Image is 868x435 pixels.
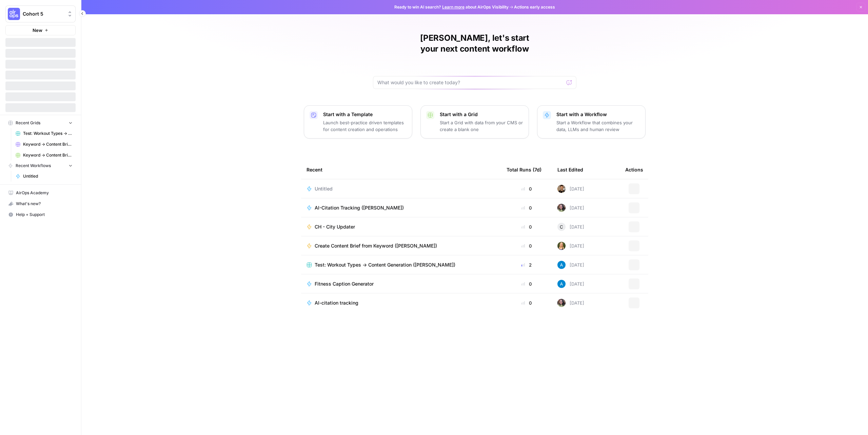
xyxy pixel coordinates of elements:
[33,27,42,34] span: New
[507,242,547,249] div: 0
[440,111,523,118] p: Start with a Grid
[5,187,76,198] a: AirOps Academy
[557,299,566,307] img: e6jku8bei7w65twbz9tngar3gsjq
[13,139,76,150] a: Keyword -> Content Brief -> Article
[315,242,437,249] span: Create Content Brief from Keyword ([PERSON_NAME])
[420,105,529,139] button: Start with a GridStart a Grid with data from your CMS or create a blank one
[307,300,496,306] a: AI-citation tracking
[557,185,566,193] img: 36rz0nf6lyfqsoxlb67712aiq2cf
[557,204,584,212] div: [DATE]
[5,5,76,22] button: Workspace: Cohort 5
[507,223,547,230] div: 0
[16,163,51,169] span: Recent Workflows
[23,173,73,179] span: Untitled
[8,8,20,20] img: Cohort 5 Logo
[16,212,73,218] span: Help + Support
[23,141,73,147] span: Keyword -> Content Brief -> Article
[315,261,455,268] span: Test: Workout Types -> Content Generation ([PERSON_NAME])
[507,204,547,211] div: 0
[557,261,584,269] div: [DATE]
[307,204,496,211] a: AI-Citation Tracking ([PERSON_NAME])
[5,118,76,128] button: Recent Grids
[373,33,576,54] h1: [PERSON_NAME], let's start your next content workflow
[394,4,509,10] span: Ready to win AI search? about AirOps Visibility
[507,261,547,268] div: 2
[13,128,76,139] a: Test: Workout Types -> Content Generation ([PERSON_NAME])
[537,105,646,139] button: Start with a WorkflowStart a Workflow that combines your data, LLMs and human review
[13,171,76,182] a: Untitled
[507,300,547,306] div: 0
[23,11,64,17] span: Cohort 5
[440,119,523,133] p: Start a Grid with data from your CMS or create a blank one
[557,261,566,269] img: o3cqybgnmipr355j8nz4zpq1mc6x
[307,185,496,192] a: Untitled
[307,261,496,268] a: Test: Workout Types -> Content Generation ([PERSON_NAME])
[557,280,584,288] div: [DATE]
[13,150,76,161] a: Keyword -> Content Brief -> Article ([PERSON_NAME])
[304,105,412,139] button: Start with a TemplateLaunch best-practice driven templates for content creation and operations
[307,223,496,230] a: CH - City Updater
[557,223,584,231] div: [DATE]
[560,223,563,230] span: C
[16,120,40,126] span: Recent Grids
[556,111,640,118] p: Start with a Workflow
[315,223,355,230] span: CH - City Updater
[323,111,407,118] p: Start with a Template
[507,160,541,179] div: Total Runs (7d)
[557,280,566,288] img: o3cqybgnmipr355j8nz4zpq1mc6x
[315,300,358,306] span: AI-citation tracking
[557,242,566,250] img: r24b6keouon8mlof60ptx1lwn1nq
[557,299,584,307] div: [DATE]
[315,280,374,287] span: Fitness Caption Generator
[5,25,76,35] button: New
[557,242,584,250] div: [DATE]
[307,160,496,179] div: Recent
[557,160,583,179] div: Last Edited
[557,185,584,193] div: [DATE]
[625,160,643,179] div: Actions
[307,280,496,287] a: Fitness Caption Generator
[323,119,407,133] p: Launch best-practice driven templates for content creation and operations
[5,209,76,220] button: Help + Support
[315,185,333,192] span: Untitled
[442,4,465,10] a: Learn more
[377,79,564,86] input: What would you like to create today?
[5,161,76,171] button: Recent Workflows
[5,198,76,209] button: What's new?
[16,190,73,196] span: AirOps Academy
[507,185,547,192] div: 0
[507,280,547,287] div: 0
[23,130,73,137] span: Test: Workout Types -> Content Generation ([PERSON_NAME])
[556,119,640,133] p: Start a Workflow that combines your data, LLMs and human review
[315,204,404,211] span: AI-Citation Tracking ([PERSON_NAME])
[23,152,73,158] span: Keyword -> Content Brief -> Article ([PERSON_NAME])
[557,204,566,212] img: e6jku8bei7w65twbz9tngar3gsjq
[514,4,555,10] span: Actions early access
[6,199,75,209] div: What's new?
[307,242,496,249] a: Create Content Brief from Keyword ([PERSON_NAME])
